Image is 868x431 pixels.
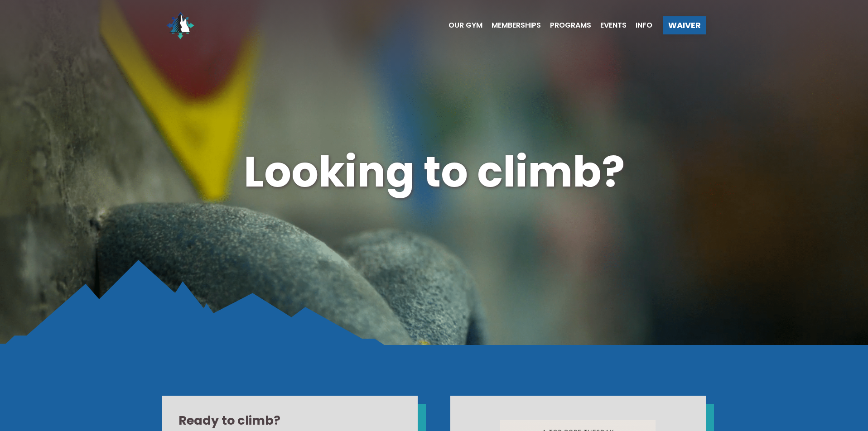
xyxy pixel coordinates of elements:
span: Programs [550,22,591,29]
a: Memberships [482,22,541,29]
a: Programs [541,22,591,29]
h1: Looking to climb? [162,143,706,202]
span: Events [600,22,627,29]
span: Our Gym [448,22,482,29]
a: Waiver [663,16,706,34]
a: Events [591,22,627,29]
a: Info [627,22,652,29]
span: Memberships [492,22,541,29]
img: North Wall Logo [162,7,198,43]
span: Waiver [668,21,701,29]
span: Info [636,22,652,29]
h2: Ready to climb? [178,412,401,429]
a: Our Gym [439,22,482,29]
